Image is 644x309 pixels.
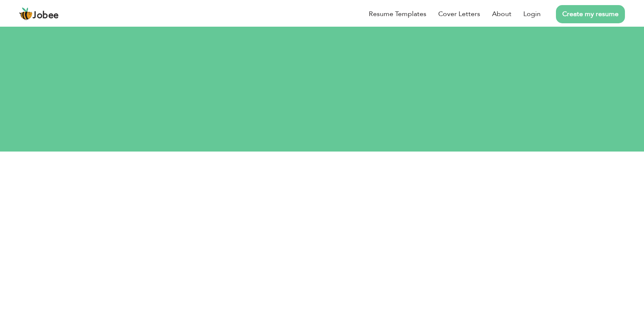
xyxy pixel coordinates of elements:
[19,7,59,21] a: Jobee
[33,11,59,20] span: Jobee
[438,9,480,19] a: Cover Letters
[19,7,33,21] img: jobee.io
[556,5,625,23] a: Create my resume
[523,9,541,19] a: Login
[492,9,511,19] a: About
[369,9,426,19] a: Resume Templates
